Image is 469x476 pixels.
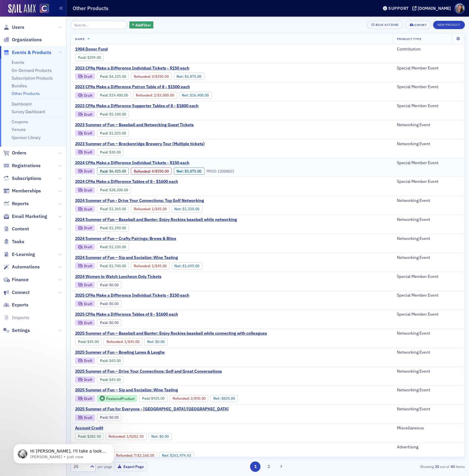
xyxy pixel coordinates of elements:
a: 2024 Summer of Fun – Baseball and Banter: Enjoy Rockies baseball while networking [75,217,237,222]
div: Special Member Event [397,84,460,90]
div: Net: $387500 [174,73,204,80]
span: : [100,74,109,79]
div: Thank you so much! [67,172,109,178]
div: Draft [75,282,95,288]
span: Email Marketing [12,213,47,220]
span: $1,230.00 [109,245,126,249]
span: Name [75,37,85,41]
span: $5,875.00 [185,169,201,173]
a: 2025 CPAs Make a Difference Individual Tickets - $150 each [75,293,189,298]
span: 2025 Summer of Fun – Bowling Lanes & Laughs [75,350,175,355]
div: Draft [75,320,95,326]
div: Draft [84,151,92,154]
span: Memberships [12,188,41,194]
div: Draft [75,263,95,269]
span: $4,225.00 [109,74,126,79]
div: Draft [75,301,95,307]
div: Networking Event [397,141,460,147]
div: Draft [75,225,95,231]
a: Paid [142,396,150,401]
div: Networking Event [397,331,460,336]
span: Orders [12,150,26,156]
div: joined the conversation [26,124,101,129]
a: Paid [100,188,107,192]
div: Networking Event [397,122,460,128]
span: Users [12,24,24,31]
div: Refunded: 1 - $136500 [131,205,169,213]
span: : [100,320,109,325]
div: Special Member Event [397,103,460,109]
a: Bundles [12,83,27,88]
div: Draft [84,75,92,78]
span: 1904 Donor Fund [75,47,175,52]
div: Close [104,2,115,13]
a: 2025 Summer of Fun – Baseball and Banter: Enjoy Rockies baseball while connecting with colleagues [75,331,267,336]
a: 2023 CPAs Make a Difference Individual Tickets - $150 each [75,66,262,71]
span: : [100,301,109,306]
button: 2 [264,461,274,472]
a: Reports [3,200,29,207]
a: 2024 Summer of Fun - Drive Your Connections: Top Golf Networking [75,198,232,203]
h1: [PERSON_NAME] [29,3,67,7]
div: Special Member Event [397,312,460,317]
div: Draft [84,113,92,116]
a: Venues [12,127,26,132]
div: Paid: 1 - $174000 [97,262,129,269]
span: 2025 Summer of Fun – Sip and Socialize: Wine Tasting [75,388,178,393]
b: [PERSON_NAME][EMAIL_ADDRESS][DOMAIN_NAME] [9,80,90,91]
span: 2023 Summer of Fun – Breckenridge Brewery Tour (Multiple tickets) [75,141,205,147]
a: 2023 Summer of Fun – Baseball and Networking Guest Tickets [75,122,194,128]
div: Draft [75,244,95,250]
b: [DATE] [15,101,30,106]
span: Subscriptions [12,175,41,182]
p: Active [29,7,41,13]
a: 2023 CPAs Make a Difference Patron Table of 8 - $1500 each [75,84,269,90]
a: New Product [433,22,465,27]
span: 2025 Summer of Fun for Everyone - Boulder/Longmont [75,407,229,412]
a: Refunded [106,339,123,344]
button: go back [4,2,15,14]
a: Paid [100,264,107,268]
div: Draft [84,170,92,173]
a: Orders [3,150,26,156]
span: : [100,112,109,116]
span: Automations [12,264,40,270]
a: Refunded [134,74,150,79]
div: Draft [75,168,95,174]
a: SailAMX [8,4,36,14]
span: 2024 Summer of Fun - Drive Your Connections: Top Golf Networking [75,198,204,203]
div: Net: $1640000 [179,92,212,99]
div: Net: $169500 [172,262,202,269]
span: 2024 Summer of Fun – Crafty Pairings: Brews & Bites [75,236,176,241]
div: I'll take a look [9,149,51,155]
span: 2025 CPAs Make a Difference Tables of 8 - $1600 each [75,312,178,317]
div: Draft [84,132,92,135]
a: Refunded [134,169,150,173]
div: Refunded: 1 - $174000 [131,262,169,269]
a: Exports [3,302,28,308]
a: Imports [3,314,29,321]
a: E-Learning [3,251,35,258]
a: Paid [100,377,107,382]
button: Start recording [38,194,42,199]
a: Refunded [116,453,132,458]
div: Contribution [397,47,460,52]
div: Paid: 0 - $135000 [97,224,129,232]
a: 2025 Summer of Fun – Sip and Socialize: Wine Tasting [75,388,268,393]
div: Paid: 4 - $642500 [97,167,129,175]
iframe: Intercom notifications message [4,431,123,473]
button: AddFilter [129,21,154,29]
span: Exports [12,302,28,308]
div: PROD-13008833 [206,169,234,173]
span: $1,695.00 [182,264,199,268]
a: Sponsor Library [12,135,41,140]
a: Paid [100,131,107,135]
div: Net: $587500 [174,167,204,175]
div: Paid: 0 - $102500 [97,130,129,137]
a: Memberships [3,188,41,194]
div: Paid: 0 - $510000 [97,111,129,118]
a: Paid [100,112,107,116]
span: Registrations [12,162,41,169]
